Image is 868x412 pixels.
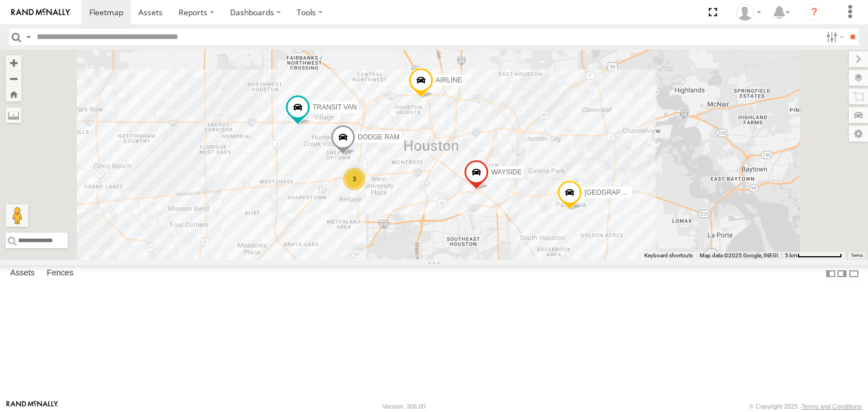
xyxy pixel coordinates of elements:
[24,29,33,45] label: Search Query
[802,403,862,410] a: Terms and Conditions
[6,401,58,412] a: Visit our Website
[825,265,836,282] label: Dock Summary Table to the Left
[851,253,863,258] a: Terms (opens in new tab)
[491,168,522,176] span: WAYSIDE
[848,265,860,282] label: Hide Summary Table
[849,126,868,142] label: Map Settings
[822,29,846,45] label: Search Filter Options
[644,252,693,260] button: Keyboard shortcuts
[436,76,462,84] span: AIRLINE
[41,266,79,282] label: Fences
[836,265,848,282] label: Dock Summary Table to the Right
[6,55,21,71] button: Zoom in
[5,266,40,282] label: Assets
[6,71,21,86] button: Zoom out
[11,8,70,16] img: rand-logo.svg
[782,252,845,260] button: Map Scale: 5 km per 75 pixels
[313,103,357,111] span: TRANSIT VAN
[732,4,765,21] div: Sonny Corpus
[6,204,28,227] button: Drag Pegman onto the map to open Street View
[343,168,366,190] div: 3
[805,3,823,21] i: ?
[358,133,400,141] span: DODGE RAM
[6,107,21,123] label: Measure
[785,252,797,258] span: 5 km
[6,86,21,102] button: Zoom Home
[749,403,862,410] div: © Copyright 2025 -
[700,252,778,258] span: Map data ©2025 Google, INEGI
[383,403,426,410] div: Version: 306.00
[584,189,655,196] span: [GEOGRAPHIC_DATA]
